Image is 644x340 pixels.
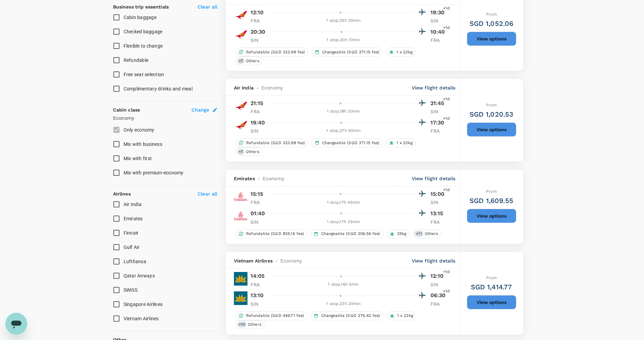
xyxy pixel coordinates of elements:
p: Economy [113,115,218,121]
span: +1d [443,288,450,295]
span: Others [422,231,441,237]
div: 1 stop , 18h 30min [272,108,416,115]
p: SIN [430,199,447,206]
p: SIN [251,219,268,225]
span: From [486,189,497,194]
div: 1 stop , 16h 5min [272,281,416,288]
img: AI [234,118,247,132]
strong: Airlines [113,191,131,197]
span: - [254,84,261,91]
span: From [486,12,497,17]
span: + 7 [237,58,244,64]
p: 10:40 [430,28,447,36]
div: 1 stop , 25h 20min [272,17,416,24]
span: 1 x 23kg [394,49,415,55]
span: Changeable (SGD 306.56 fee) [318,231,383,237]
span: Air India [234,84,254,91]
p: 21:45 [430,99,447,107]
span: Changeable (SGD 371.15 fee) [319,49,382,55]
span: Refundable (SGD 825.16 fee) [243,231,307,237]
div: +7Others [236,56,262,65]
span: Cabin baggage [124,15,157,20]
span: - [273,257,280,264]
span: + 10 [237,322,246,327]
span: Free seat selection [124,72,164,77]
span: Changeable (SGD 276.42 fee) [318,313,383,319]
p: 13:15 [430,209,447,218]
span: Checked baggage [124,29,163,34]
span: SWISS [124,287,137,293]
p: 20:30 [251,28,265,36]
div: 1 stop , 27h 50min [272,128,416,134]
div: 1 x 23kg [386,48,416,56]
p: SIN [251,128,268,134]
span: 1 x 23kg [394,313,416,319]
p: FRA [251,199,268,206]
span: Air India [124,202,142,207]
div: Refundable (SGD 323.98 fee) [236,48,308,56]
span: Complimentary drinks and meal [124,86,192,91]
p: 01:40 [251,209,265,218]
h6: SGD 1,020.53 [470,109,514,120]
span: Mix with premium-economy [124,170,184,175]
img: VN [234,272,247,286]
p: 12:10 [251,8,264,17]
span: +1d [443,5,450,12]
p: 15:15 [251,190,263,198]
div: 1 stop , 17h 35min [272,219,416,225]
p: SIN [430,281,447,288]
p: 19:40 [251,119,265,127]
img: VN [234,291,247,305]
span: + 11 [415,231,423,237]
div: Refundable (SGD 825.16 fee) [236,230,307,238]
p: FRA [251,281,268,288]
p: 19:30 [430,8,447,17]
span: Only economy [124,127,154,133]
h6: SGD 1,609.55 [470,195,513,206]
div: Changeable (SGD 371.15 fee) [312,48,383,56]
div: 1 stop , 17h 45min [272,199,416,206]
div: Refundable (SGD 449.71 fee) [236,311,307,320]
button: View options [467,32,516,46]
span: Others [243,58,262,64]
p: 17:30 [430,119,447,127]
span: Economy [280,257,302,264]
div: 1 stop , 20h 10min [272,37,416,44]
span: +1d [443,187,450,193]
h6: SGD 1,414.77 [471,282,512,292]
img: EK [234,209,247,223]
div: Refundable (SGD 323.98 fee) [236,138,308,147]
span: Economy [263,175,284,182]
img: AI [234,99,247,113]
div: 1 x 23kg [386,138,416,147]
p: 12:10 [430,272,447,280]
span: Refundable (SGD 323.98 fee) [243,49,308,55]
strong: Business trip essentials [113,4,169,10]
strong: Cabin class [113,107,140,113]
div: Changeable (SGD 276.42 fee) [311,311,383,320]
span: Mix with first [124,156,152,161]
span: Refundable (SGD 323.98 fee) [243,140,308,146]
span: From [486,103,497,107]
p: View flight details [412,257,456,264]
button: View options [467,122,516,137]
span: Vietnam Airlines [234,257,273,264]
img: EK [234,190,247,203]
p: FRA [430,37,447,44]
span: Mix with business [124,141,162,147]
div: +11Others [413,230,441,238]
span: Lufthansa [124,259,146,264]
p: 06:30 [430,291,447,300]
div: Changeable (SGD 306.56 fee) [311,230,383,238]
div: Changeable (SGD 371.15 fee) [312,138,383,147]
img: AI [234,28,247,41]
button: View options [467,295,516,309]
p: FRA [430,301,447,307]
span: Change [191,106,209,113]
div: +10Others [236,320,264,329]
span: Singapore Airlines [124,302,163,307]
p: SIN [430,17,447,24]
p: 14:05 [251,272,265,280]
p: FRA [430,128,447,134]
span: + 7 [237,149,244,155]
